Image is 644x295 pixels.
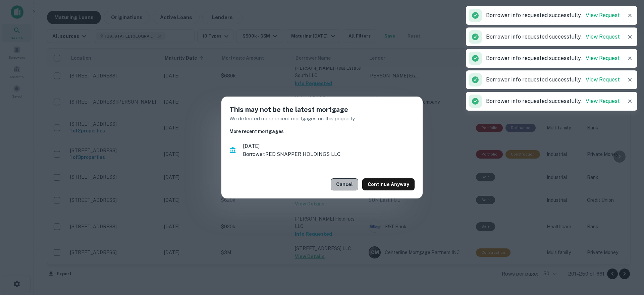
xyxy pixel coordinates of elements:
p: Borrower info requested successfully. [486,54,620,62]
h5: This may not be the latest mortgage [229,105,415,115]
p: Borrower info requested successfully. [486,97,620,105]
p: We detected more recent mortgages on this property. [229,115,415,123]
p: Borrower: RED SNAPPER HOLDINGS LLC [243,150,415,158]
button: Cancel [331,178,358,190]
a: View Request [586,76,620,83]
a: View Request [586,12,620,18]
a: View Request [586,55,620,61]
p: Borrower info requested successfully. [486,76,620,84]
span: [DATE] [243,142,415,150]
h6: More recent mortgages [229,128,415,135]
p: Borrower info requested successfully. [486,11,620,19]
a: View Request [586,34,620,40]
p: Borrower info requested successfully. [486,33,620,41]
a: View Request [586,98,620,104]
iframe: Chat Widget [610,241,644,274]
button: Continue Anyway [362,178,415,190]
